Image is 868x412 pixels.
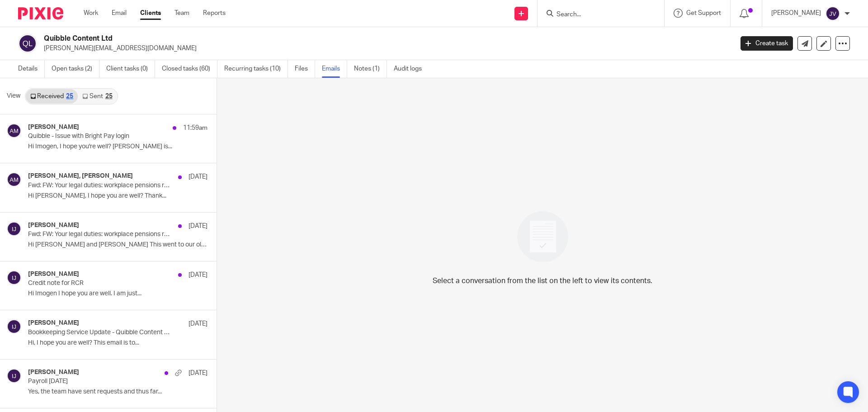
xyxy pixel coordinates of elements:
[354,60,387,78] a: Notes (1)
[28,133,172,140] p: Quibble - Issue with Bright Pay login
[511,205,574,268] img: image
[7,91,20,101] span: View
[28,369,79,376] h4: [PERSON_NAME]
[28,319,79,327] h4: [PERSON_NAME]
[7,270,21,285] img: svg%3E
[28,378,172,385] p: Payroll [DATE]
[7,319,21,334] img: svg%3E
[322,60,347,78] a: Emails
[18,60,45,78] a: Details
[162,60,217,78] a: Closed tasks (60)
[28,241,208,249] p: Hi [PERSON_NAME] and [PERSON_NAME] This went to our old...
[28,123,79,131] h4: [PERSON_NAME]
[78,89,117,104] a: Sent25
[52,60,99,78] a: Open tasks (2)
[28,192,208,200] p: Hi [PERSON_NAME], I hope you are well? Thank...
[295,60,315,78] a: Files
[28,339,208,347] p: Hi, I hope you are well? This email is to...
[7,222,21,236] img: svg%3E
[224,60,288,78] a: Recurring tasks (10)
[203,9,226,18] a: Reports
[189,369,208,378] p: [DATE]
[140,9,161,18] a: Clients
[26,89,78,104] a: Received25
[394,60,429,78] a: Audit logs
[28,182,172,189] p: Fwd: FW: Your legal duties: workplace pensions re-enrolment
[28,231,172,238] p: Fwd: FW: Your legal duties: workplace pensions re-enrolment
[105,93,113,99] div: 25
[189,222,208,231] p: [DATE]
[826,6,840,21] img: svg%3E
[112,9,127,18] a: Email
[189,172,208,181] p: [DATE]
[44,44,727,53] p: [PERSON_NAME][EMAIL_ADDRESS][DOMAIN_NAME]
[189,270,208,279] p: [DATE]
[28,222,79,229] h4: [PERSON_NAME]
[771,9,821,18] p: [PERSON_NAME]
[18,7,63,19] img: Pixie
[7,369,21,383] img: svg%3E
[183,123,208,133] p: 11:59am
[18,34,37,53] img: svg%3E
[106,60,155,78] a: Client tasks (0)
[28,388,208,396] p: Yes, the team have sent requests and thus far...
[741,36,793,51] a: Create task
[189,319,208,328] p: [DATE]
[7,123,21,138] img: svg%3E
[7,172,21,187] img: svg%3E
[28,290,208,298] p: Hi Imogen I hope you are well. I am just...
[84,9,98,18] a: Work
[686,10,721,16] span: Get Support
[556,11,637,19] input: Search
[28,143,208,151] p: Hi Imogen, I hope you're well? [PERSON_NAME] is...
[44,34,590,43] h2: Quibble Content Ltd
[28,279,172,287] p: Credit note for RCR
[175,9,189,18] a: Team
[28,329,172,336] p: Bookkeeping Service Update - Quibble Content Ltd
[28,270,79,278] h4: [PERSON_NAME]
[28,172,133,180] h4: [PERSON_NAME], [PERSON_NAME]
[66,93,73,99] div: 25
[433,275,652,286] p: Select a conversation from the list on the left to view its contents.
